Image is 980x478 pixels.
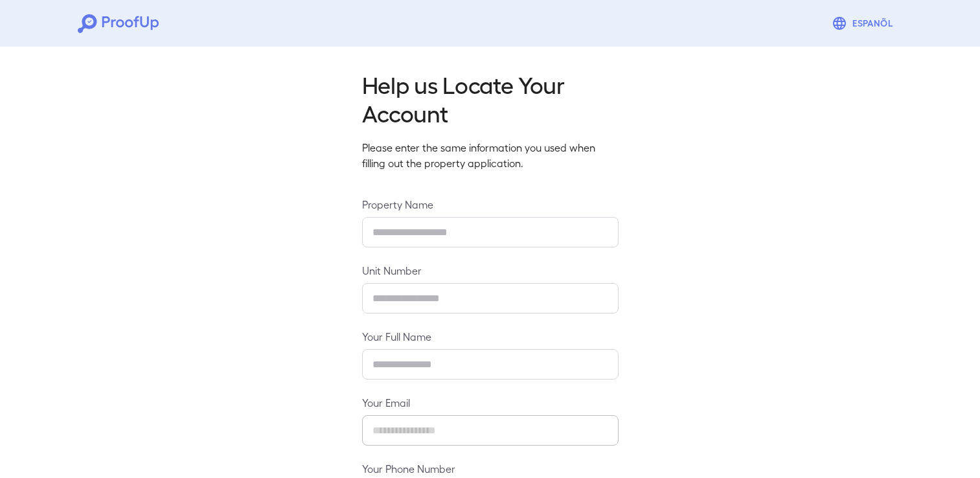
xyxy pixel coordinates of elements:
[362,263,619,278] label: Unit Number
[362,461,619,476] label: Your Phone Number
[362,197,619,212] label: Property Name
[362,140,619,171] p: Please enter the same information you used when filling out the property application.
[826,10,902,36] button: Espanõl
[362,395,619,410] label: Your Email
[362,329,619,344] label: Your Full Name
[362,70,619,127] h2: Help us Locate Your Account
